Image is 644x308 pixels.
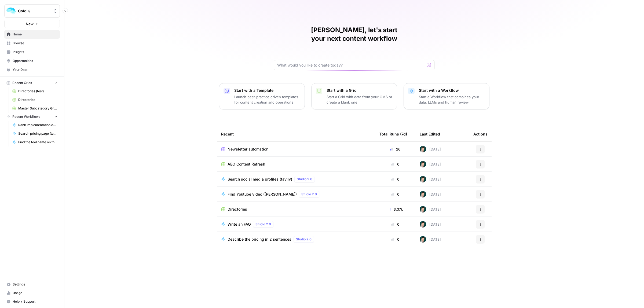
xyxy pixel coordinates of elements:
[234,94,300,105] p: Launch best-practice driven templates for content creation and operations
[18,89,57,94] span: Directories (test)
[228,177,292,182] span: Search social media profiles (tavily)
[221,176,371,182] a: Search social media profiles (tavily)Studio 2.0
[277,63,425,68] input: What would you like to create today?
[379,192,411,197] div: 0
[4,57,60,65] a: Opportunities
[379,177,411,182] div: 0
[419,88,485,93] p: Start with a Workflow
[296,237,312,242] span: Studio 2.0
[4,280,60,289] a: Settings
[4,48,60,56] a: Insights
[4,20,60,28] button: New
[221,221,371,228] a: Write an FAQStudio 2.0
[26,21,34,27] span: New
[420,206,441,212] div: [DATE]
[18,106,57,111] span: Master Subcategory Grid View (1).csv
[4,65,60,74] a: Your Data
[228,207,247,212] span: Directories
[221,236,371,243] a: Describe the pricing in 2 sentencesStudio 2.0
[404,83,489,109] button: Start with a WorkflowStart a Workflow that combines your data, LLMs and human review
[13,299,57,304] span: Help + Support
[221,191,371,197] a: Find Youtube video ([PERSON_NAME])Studio 2.0
[221,162,371,167] a: AEO Content Refresh
[13,32,57,37] span: Home
[13,282,57,287] span: Settings
[420,221,426,228] img: 992gdyty1pe6t0j61jgrcag3mgyd
[420,127,440,141] div: Last Edited
[4,289,60,297] a: Usage
[4,30,60,39] a: Home
[420,191,426,197] img: 992gdyty1pe6t0j61jgrcag3mgyd
[13,58,57,63] span: Opportunities
[13,50,57,54] span: Insights
[221,127,371,141] div: Recent
[228,162,265,167] span: AEO Content Refresh
[420,146,426,152] img: 992gdyty1pe6t0j61jgrcag3mgyd
[10,104,60,113] a: Master Subcategory Grid View (1).csv
[379,162,411,167] div: 0
[301,192,317,197] span: Studio 2.0
[420,206,426,212] img: 992gdyty1pe6t0j61jgrcag3mgyd
[13,41,57,46] span: Browse
[18,131,57,136] span: Search pricing page (tavily)
[420,176,441,182] div: [DATE]
[420,161,426,167] img: 992gdyty1pe6t0j61jgrcag3mgyd
[420,161,441,167] div: [DATE]
[10,96,60,104] a: Directories
[4,39,60,47] a: Browse
[473,127,488,141] div: Actions
[4,113,60,121] button: Recent Workflows
[379,222,411,227] div: 0
[379,207,411,212] div: 3.37k
[327,94,393,105] p: Start a Grid with data from your CMS or create a blank one
[274,26,435,43] h1: [PERSON_NAME], let's start your next content workflow
[255,222,271,227] span: Studio 2.0
[228,237,291,242] span: Describe the pricing in 2 sentences
[228,222,251,227] span: Write an FAQ
[10,129,60,138] a: Search pricing page (tavily)
[420,191,441,197] div: [DATE]
[420,236,441,243] div: [DATE]
[12,114,40,119] span: Recent Workflows
[420,236,426,243] img: 992gdyty1pe6t0j61jgrcag3mgyd
[379,127,407,141] div: Total Runs (7d)
[327,88,393,93] p: Start with a Grid
[13,291,57,295] span: Usage
[234,88,300,93] p: Start with a Template
[379,146,411,152] div: 26
[18,97,57,102] span: Directories
[420,221,441,228] div: [DATE]
[419,94,485,105] p: Start a Workflow that combines your data, LLMs and human review
[221,207,371,212] a: Directories
[228,192,297,197] span: Find Youtube video ([PERSON_NAME])
[10,138,60,146] a: Find the tool name on the page
[420,176,426,182] img: 992gdyty1pe6t0j61jgrcag3mgyd
[297,177,312,182] span: Studio 2.0
[18,140,57,145] span: Find the tool name on the page
[420,146,441,152] div: [DATE]
[13,67,57,72] span: Your Data
[311,83,397,109] button: Start with a GridStart a Grid with data from your CMS or create a blank one
[18,123,57,127] span: Rank implementation complexity (1–5)
[4,79,60,87] button: Recent Grids
[379,237,411,242] div: 0
[6,6,16,16] img: ColdiQ Logo
[221,146,371,152] a: Newsletter automation
[18,8,50,14] span: ColdiQ
[228,146,268,152] span: Newsletter automation
[10,121,60,129] a: Rank implementation complexity (1–5)
[219,83,305,109] button: Start with a TemplateLaunch best-practice driven templates for content creation and operations
[10,87,60,96] a: Directories (test)
[4,297,60,306] button: Help + Support
[4,4,60,18] button: Workspace: ColdiQ
[12,80,32,85] span: Recent Grids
